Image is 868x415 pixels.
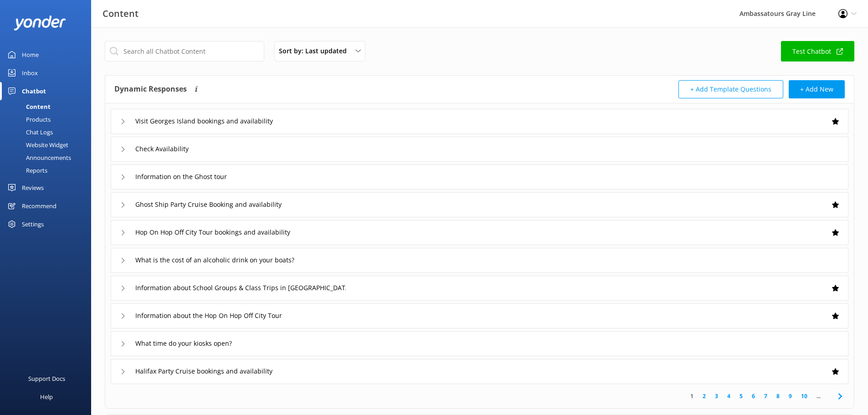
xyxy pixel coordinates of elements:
div: Products [5,113,51,126]
a: 2 [698,392,710,400]
span: Check Availability [135,144,189,154]
a: 3 [710,392,723,400]
div: Announcements [5,151,71,164]
a: 6 [747,392,760,400]
span: Sort by: Last updated [279,46,352,56]
a: Products [5,113,91,126]
span: Halifax Party Cruise bookings and availability [135,366,272,376]
div: Chat Logs [5,126,53,138]
div: Home [22,46,39,64]
div: Support Docs [28,369,65,388]
a: Website Widget [5,138,91,151]
a: 9 [784,392,796,400]
div: Recommend [22,197,56,215]
div: Reviews [22,179,44,197]
div: Chatbot [22,82,46,100]
div: Settings [22,215,44,233]
div: Help [40,388,53,406]
a: Reports [5,164,91,177]
a: Chat Logs [5,126,91,138]
a: 1 [686,392,698,400]
button: + Add Template Questions [678,80,783,98]
h4: Dynamic Responses [114,80,187,98]
div: Website Widget [5,138,68,151]
span: Hop On Hop Off City Tour bookings and availability [135,227,290,237]
span: Ghost Ship Party Cruise Booking and availability [135,200,282,210]
span: Information on the Ghost tour [135,172,227,182]
h3: Content [103,6,139,21]
div: Content [5,100,51,113]
a: 10 [796,392,812,400]
span: Visit Georges Island bookings and availability [135,116,273,126]
div: Inbox [22,64,38,82]
span: ... [812,392,825,400]
input: Search all Chatbot Content [105,41,264,61]
span: Information about School Groups & Class Trips in [GEOGRAPHIC_DATA] [135,283,352,293]
div: Reports [5,164,47,177]
a: 5 [735,392,747,400]
a: 8 [772,392,784,400]
a: 4 [723,392,735,400]
a: Content [5,100,91,113]
span: What is the cost of an alcoholic drink on your boats? [135,255,294,265]
img: yonder-white-logo.png [14,15,66,31]
a: 7 [760,392,772,400]
a: Test Chatbot [781,41,854,61]
span: Information about the Hop On Hop Off City Tour [135,311,282,321]
span: What time do your kiosks open? [135,338,232,348]
button: + Add New [789,80,845,98]
a: Announcements [5,151,91,164]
